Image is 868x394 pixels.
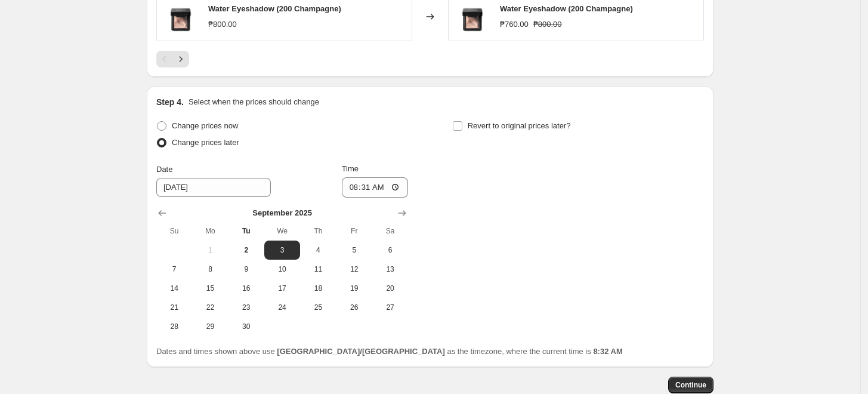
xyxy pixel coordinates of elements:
[336,279,372,298] button: Friday September 19 2025
[228,221,264,241] th: Tuesday
[197,226,223,236] span: Mo
[372,298,408,317] button: Saturday September 27 2025
[233,226,260,236] span: Tu
[192,221,228,241] th: Monday
[269,303,295,312] span: 24
[192,298,228,317] button: Monday September 22 2025
[377,245,403,255] span: 6
[341,226,367,236] span: Fr
[233,284,260,293] span: 16
[336,241,372,260] button: Friday September 5 2025
[172,51,189,67] button: Next
[342,164,359,173] span: Time
[468,121,571,130] span: Revert to original prices later?
[172,121,238,130] span: Change prices now
[228,260,264,279] button: Tuesday September 9 2025
[336,260,372,279] button: Friday September 12 2025
[154,205,171,221] button: Show previous month, August 2025
[305,303,331,312] span: 25
[233,245,260,255] span: 2
[156,96,184,108] h2: Step 4.
[269,245,295,255] span: 3
[197,322,223,331] span: 29
[372,260,408,279] button: Saturday September 13 2025
[197,245,223,255] span: 1
[197,303,223,312] span: 22
[172,138,239,147] span: Change prices later
[500,4,633,13] span: Water Eyeshadow (200 Champagne)
[533,19,562,30] strike: ₱800.00
[264,221,300,241] th: Wednesday
[228,241,264,260] button: Today Tuesday September 2 2025
[377,303,403,312] span: 27
[228,298,264,317] button: Tuesday September 23 2025
[675,380,706,390] span: Continue
[156,51,189,67] nav: Pagination
[342,177,409,198] input: 12:00
[269,284,295,293] span: 17
[192,260,228,279] button: Monday September 8 2025
[336,298,372,317] button: Friday September 26 2025
[300,221,336,241] th: Thursday
[192,241,228,260] button: Monday September 1 2025
[189,96,319,108] p: Select when the prices should change
[228,279,264,298] button: Tuesday September 16 2025
[377,264,403,274] span: 13
[161,226,187,236] span: Su
[156,279,192,298] button: Sunday September 14 2025
[156,221,192,241] th: Sunday
[156,347,623,356] span: Dates and times shown above use as the timezone, where the current time is
[305,264,331,274] span: 11
[264,298,300,317] button: Wednesday September 24 2025
[300,279,336,298] button: Thursday September 18 2025
[300,298,336,317] button: Thursday September 25 2025
[233,264,260,274] span: 9
[208,4,341,13] span: Water Eyeshadow (200 Champagne)
[372,241,408,260] button: Saturday September 6 2025
[156,317,192,336] button: Sunday September 28 2025
[668,377,713,393] button: Continue
[305,284,331,293] span: 18
[264,279,300,298] button: Wednesday September 17 2025
[161,322,187,331] span: 28
[300,260,336,279] button: Thursday September 11 2025
[161,284,187,293] span: 14
[341,245,367,255] span: 5
[233,322,260,331] span: 30
[377,226,403,236] span: Sa
[372,279,408,298] button: Saturday September 20 2025
[394,205,410,221] button: Show next month, October 2025
[341,303,367,312] span: 26
[277,347,444,356] b: [GEOGRAPHIC_DATA]/[GEOGRAPHIC_DATA]
[156,178,271,197] input: 9/2/2025
[264,260,300,279] button: Wednesday September 10 2025
[156,298,192,317] button: Sunday September 21 2025
[269,264,295,274] span: 10
[233,303,260,312] span: 23
[300,241,336,260] button: Thursday September 4 2025
[192,317,228,336] button: Monday September 29 2025
[305,226,331,236] span: Th
[161,264,187,274] span: 7
[228,317,264,336] button: Tuesday September 30 2025
[500,19,529,30] div: ₱760.00
[197,284,223,293] span: 15
[156,165,172,174] span: Date
[269,226,295,236] span: We
[593,347,622,356] b: 8:32 AM
[161,303,187,312] span: 21
[336,221,372,241] th: Friday
[341,284,367,293] span: 19
[305,245,331,255] span: 4
[264,241,300,260] button: Wednesday September 3 2025
[377,284,403,293] span: 20
[192,279,228,298] button: Monday September 15 2025
[341,264,367,274] span: 12
[197,264,223,274] span: 8
[156,260,192,279] button: Sunday September 7 2025
[208,19,237,30] div: ₱800.00
[372,221,408,241] th: Saturday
